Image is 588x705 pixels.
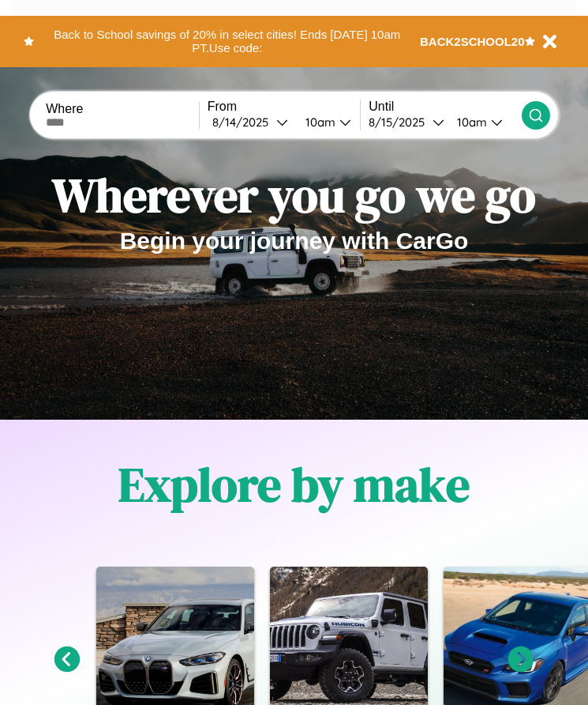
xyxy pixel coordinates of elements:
[46,102,199,116] label: Where
[34,24,420,59] button: Back to School savings of 20% in select cities! Ends [DATE] 10am PT.Use code:
[369,115,433,130] div: 8 / 15 / 2025
[118,452,470,517] h1: Explore by make
[212,115,276,130] div: 8 / 14 / 2025
[208,100,361,114] label: From
[420,35,525,48] b: BACK2SCHOOL20
[444,114,522,130] button: 10am
[208,114,293,130] button: 8/14/2025
[449,115,491,130] div: 10am
[298,115,339,130] div: 10am
[369,100,522,114] label: Until
[293,114,361,130] button: 10am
